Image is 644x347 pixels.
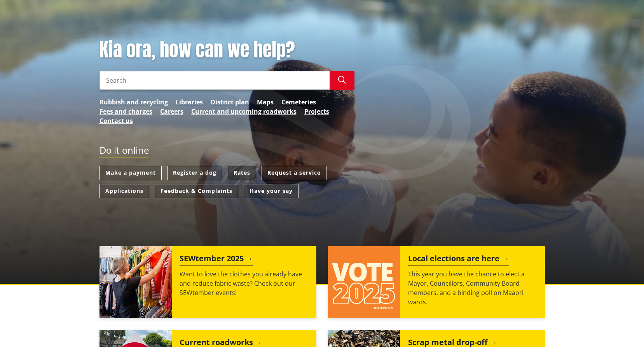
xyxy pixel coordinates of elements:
[167,166,222,180] a: Register a dog
[99,39,354,61] h1: Kia ora, how can we help?
[328,246,400,318] img: Vote 2025
[155,184,238,198] a: Feedback & Complaints
[99,246,316,318] a: SEWtember 2025 Want to love the clothes you already have and reduce fabric waste? Check out our S...
[328,246,545,318] a: Local elections are here This year you have the chance to elect a Mayor, Councillors, Community B...
[262,166,326,180] a: Request a service
[99,97,168,107] a: Rubbish and recycling
[408,269,537,307] p: This year you have the chance to elect a Mayor, Councillors, Community Board members, and a bindi...
[408,254,509,265] h2: Local elections are here
[304,107,329,116] a: Projects
[228,166,256,180] a: Rates
[99,116,133,125] a: Contact us
[608,314,636,342] iframe: Messenger Launcher
[180,254,253,265] h2: SEWtember 2025
[211,97,249,107] a: District plan
[244,184,298,198] a: Have your say
[99,166,162,180] a: Make a payment
[99,107,152,116] a: Fees and charges
[281,97,316,107] a: Cemeteries
[191,107,297,116] a: Current and upcoming roadworks
[180,269,309,297] p: Want to love the clothes you already have and reduce fabric waste? Check out our SEWtember events!
[160,107,183,116] a: Careers
[99,145,149,158] h2: Do it online
[257,97,274,107] a: Maps
[176,97,203,107] a: Libraries
[99,71,330,90] input: Search input
[99,184,149,198] a: Applications
[99,246,172,318] img: SEWtember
